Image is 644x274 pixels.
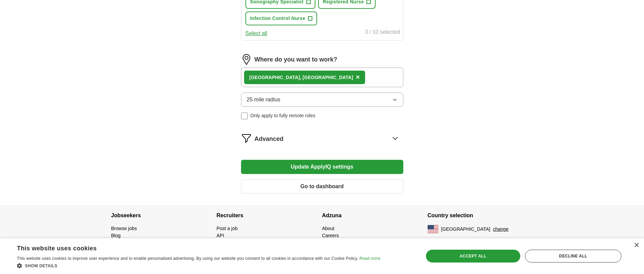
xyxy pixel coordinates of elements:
button: Select all [245,29,267,38]
button: Update ApplyIQ settings [241,160,403,174]
a: Blog [111,233,121,238]
a: About [322,226,335,231]
span: Infection Control Nurse [250,15,306,22]
a: Browse jobs [111,226,137,231]
input: Only apply to fully remote roles [241,113,248,119]
button: Go to dashboard [241,179,403,194]
img: US flag [428,225,438,233]
label: Where do you want to work? [255,55,337,64]
div: Decline all [525,250,621,263]
div: This website uses cookies [17,242,363,252]
h4: Country selection [428,206,533,225]
a: Read more, opens a new window [359,256,380,261]
a: Careers [322,233,339,238]
img: filter [241,133,252,144]
span: Advanced [255,134,284,144]
span: 25 mile radius [247,96,281,104]
span: Only apply to fully remote roles [251,112,315,119]
span: [GEOGRAPHIC_DATA] [441,226,491,233]
div: [GEOGRAPHIC_DATA], [GEOGRAPHIC_DATA] [249,74,353,81]
span: × [356,73,360,81]
img: location.png [241,54,252,65]
button: × [356,72,360,82]
button: change [493,226,508,233]
button: Infection Control Nurse [245,11,317,25]
a: Post a job [217,226,238,231]
button: 25 mile radius [241,93,403,107]
a: API [217,233,224,238]
span: Show details [25,264,57,268]
span: This website uses cookies to improve user experience and to enable personalised advertising. By u... [17,256,358,261]
div: Close [634,243,639,248]
div: Accept all [426,250,520,263]
div: 3 / 10 selected [365,28,400,38]
div: Show details [17,262,380,269]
